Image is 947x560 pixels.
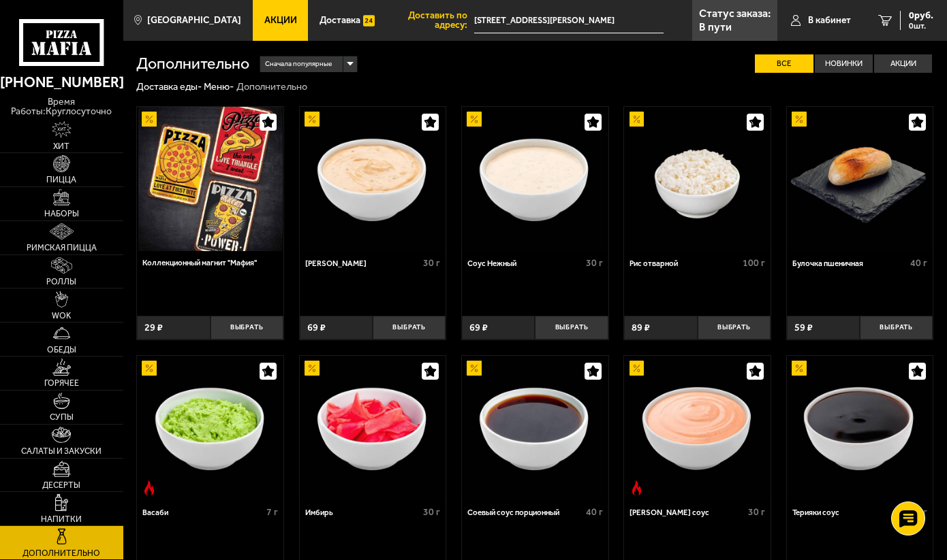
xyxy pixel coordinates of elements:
span: Обеды [47,346,76,354]
button: Выбрать [698,316,771,340]
a: АкционныйТерияки соус [787,356,933,500]
span: 0 руб. [909,11,933,20]
div: Булочка пшеничная [792,259,907,269]
span: Акции [264,16,297,25]
button: Выбрать [373,316,446,340]
div: Соус Нежный [467,259,583,269]
div: Имбирь [305,508,420,518]
span: 30 г [586,257,603,269]
span: 40 г [586,506,603,518]
button: Выбрать [860,316,933,340]
span: Салаты и закуски [21,447,102,455]
span: Роллы [46,278,76,286]
label: Новинки [815,54,873,73]
button: Выбрать [211,316,283,340]
img: Булочка пшеничная [788,107,932,251]
span: 69 ₽ [307,323,326,332]
a: АкционныйОстрое блюдоСпайси соус [624,356,771,500]
span: Супы [50,413,74,421]
span: 40 г [910,257,927,269]
img: Акционный [142,112,157,127]
a: АкционныйКоллекционный магнит "Мафия" [137,107,283,251]
span: 30 г [423,506,440,518]
span: 89 ₽ [632,323,650,332]
img: Терияки соус [788,356,932,500]
span: Напитки [41,515,82,523]
div: Рис отварной [630,259,739,269]
img: Акционный [467,361,482,376]
img: Соус Нежный [463,107,607,251]
div: Коллекционный магнит "Мафия" [142,259,275,268]
span: Горячее [44,379,79,387]
a: АкционныйСоевый соус порционный [462,356,608,500]
label: Акции [874,54,932,73]
button: Выбрать [535,316,608,340]
span: Пицца [46,176,76,184]
span: [GEOGRAPHIC_DATA] [147,16,241,25]
a: Меню- [204,80,234,93]
a: АкционныйБулочка пшеничная [787,107,933,251]
h1: Дополнительно [136,56,249,71]
div: [PERSON_NAME] [305,259,420,269]
span: Хит [53,142,69,150]
a: АкционныйРис отварной [624,107,771,251]
span: 7 г [266,506,278,518]
img: Коллекционный магнит "Мафия" [138,107,283,251]
a: АкционныйИмбирь [300,356,446,500]
label: Все [755,54,813,73]
span: Десерты [42,481,80,489]
div: [PERSON_NAME] соус [630,508,745,518]
p: В пути [699,22,732,33]
span: 69 ₽ [469,323,488,332]
img: Акционный [142,361,157,376]
span: Наборы [44,210,79,218]
span: 59 ₽ [794,323,813,332]
span: 0 шт. [909,22,933,30]
img: 15daf4d41897b9f0e9f617042186c801.svg [363,14,375,29]
img: Васаби [138,356,283,500]
img: Акционный [630,112,645,127]
span: Римская пицца [27,244,97,252]
img: Соус Деликатес [300,107,445,251]
a: АкционныйСоус Нежный [462,107,608,251]
img: Рис отварной [625,107,770,251]
img: Акционный [630,361,645,376]
input: Ваш адрес доставки [474,8,664,33]
img: Акционный [305,112,320,127]
img: Акционный [792,112,807,127]
span: WOK [52,312,71,320]
img: Острое блюдо [142,480,157,495]
img: Акционный [305,361,320,376]
img: Акционный [792,361,807,376]
a: АкционныйСоус Деликатес [300,107,446,251]
div: Терияки соус [792,508,907,518]
img: Острое блюдо [630,480,645,495]
a: АкционныйОстрое блюдоВасаби [137,356,283,500]
div: Дополнительно [236,80,307,93]
span: 30 г [748,506,765,518]
img: Имбирь [300,356,445,500]
span: Доставка [320,16,360,25]
span: 29 ₽ [144,323,163,332]
a: Доставка еды- [136,80,202,93]
p: Статус заказа: [699,8,771,19]
div: Соевый соус порционный [467,508,583,518]
span: 30 г [423,257,440,269]
img: Спайси соус [625,356,770,500]
span: 100 г [743,257,765,269]
div: Васаби [142,508,263,518]
span: Доставить по адресу: [386,11,474,30]
img: Соевый соус порционный [463,356,607,500]
span: В кабинет [808,16,851,25]
img: Акционный [467,112,482,127]
span: Сначала популярные [265,55,332,74]
span: Дополнительно [22,549,100,557]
